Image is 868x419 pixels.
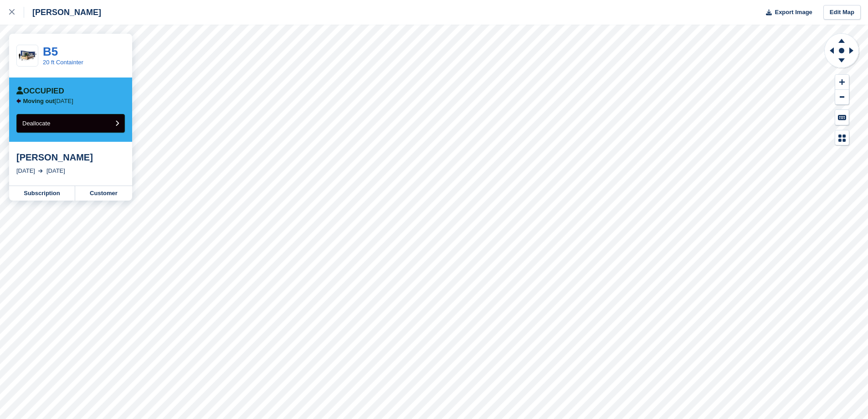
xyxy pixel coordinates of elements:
[16,166,35,176] div: [DATE]
[43,59,83,66] a: 20 ft Containter
[823,5,861,20] a: Edit Map
[835,110,849,125] button: Keyboard Shortcuts
[43,45,58,58] a: B5
[17,48,38,64] img: 20-ft-container.jpg
[835,130,849,145] button: Map Legend
[16,87,64,96] div: Occupied
[46,166,65,176] div: [DATE]
[9,186,75,201] a: Subscription
[23,98,73,105] p: [DATE]
[38,169,43,173] img: arrow-right-light-icn-cde0832a797a2874e46488d9cf13f60e5c3a73dbe684e267c42b8395dfbc2abf.svg
[24,7,101,18] div: [PERSON_NAME]
[16,98,21,103] img: arrow-left-icn-90495f2de72eb5bd0bd1c3c35deca35cc13f817d75bef06ecd7c0b315636ce7e.svg
[835,90,849,105] button: Zoom Out
[835,75,849,90] button: Zoom In
[775,8,812,17] span: Export Image
[760,5,812,20] button: Export Image
[16,114,125,133] button: Deallocate
[23,98,55,104] span: Moving out
[75,186,132,201] a: Customer
[22,120,50,127] span: Deallocate
[16,152,125,163] div: [PERSON_NAME]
